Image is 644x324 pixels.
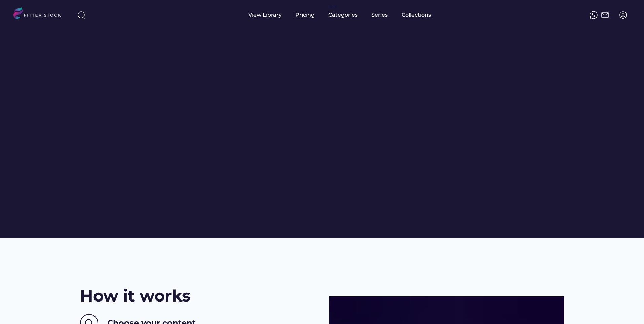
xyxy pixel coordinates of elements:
div: Collections [402,11,431,19]
img: LOGO.svg [13,7,67,21]
div: fvck [328,3,337,10]
div: Series [371,11,388,19]
img: profile-circle.svg [619,11,627,19]
div: Categories [328,11,358,19]
img: Frame%2051.svg [601,11,609,19]
div: Pricing [295,11,315,19]
img: search-normal%203.svg [77,11,85,19]
h2: How it works [80,285,190,307]
div: View Library [248,11,282,19]
img: meteor-icons_whatsapp%20%281%29.svg [590,11,598,19]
